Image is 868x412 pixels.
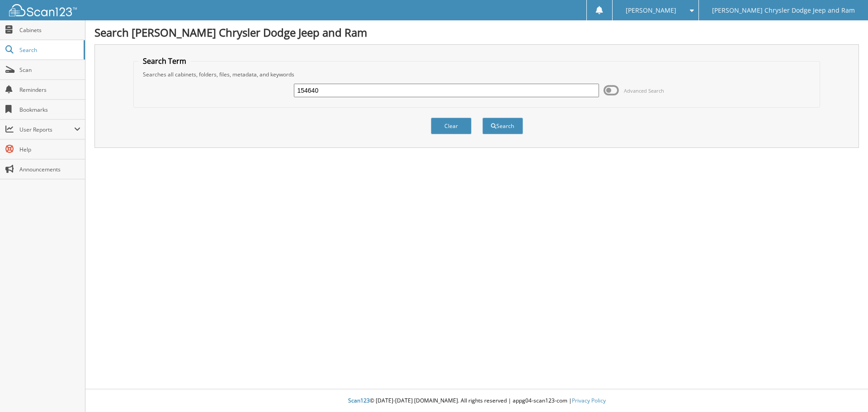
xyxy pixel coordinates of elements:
[9,4,77,16] img: scan123-logo-white.svg
[138,56,191,66] legend: Search Term
[19,146,80,153] span: Help
[823,369,868,412] iframe: Chat Widget
[19,66,80,74] span: Scan
[431,118,472,134] button: Clear
[348,397,370,404] span: Scan123
[482,118,523,134] button: Search
[94,25,859,40] h1: Search [PERSON_NAME] Chrysler Dodge Jeep and Ram
[19,86,80,94] span: Reminders
[19,126,74,133] span: User Reports
[138,71,816,78] div: Searches all cabinets, folders, files, metadata, and keywords
[19,106,80,114] span: Bookmarks
[19,166,80,173] span: Announcements
[19,26,80,34] span: Cabinets
[712,8,855,13] span: [PERSON_NAME] Chrysler Dodge Jeep and Ram
[19,46,79,54] span: Search
[85,390,868,412] div: © [DATE]-[DATE] [DOMAIN_NAME]. All rights reserved | appg04-scan123-com |
[572,397,606,404] a: Privacy Policy
[624,87,664,94] span: Advanced Search
[626,8,676,13] span: [PERSON_NAME]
